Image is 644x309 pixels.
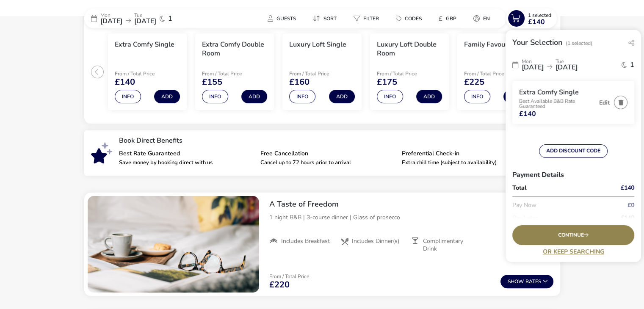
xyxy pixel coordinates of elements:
[289,40,346,49] h3: Luxury Loft Single
[276,15,296,22] span: Guests
[263,193,560,259] div: A Taste of Freedom1 night B&B | 3-course dinner | Glass of proseccoIncludes BreakfastIncludes Din...
[281,237,330,245] span: Includes Breakfast
[528,19,545,25] span: £140
[512,225,634,245] div: Continue
[134,17,156,26] span: [DATE]
[115,40,174,49] h3: Extra Comfy Single
[402,160,536,166] p: Extra chill time (subject to availability)
[377,71,437,76] p: From / Total Price
[269,213,553,222] p: 1 night B&B | 3-course dinner | Glass of prosecco
[269,199,553,209] h2: A Taste of Freedom
[566,40,592,47] span: (1 Selected)
[115,90,141,103] button: Info
[556,63,578,72] span: [DATE]
[558,232,589,238] span: Continue
[352,237,399,245] span: Includes Dinner(s)
[306,12,343,25] button: Sort
[522,63,544,72] span: [DATE]
[512,212,610,224] p: Pay Later
[389,12,428,25] button: Codes
[522,59,544,64] p: Mon
[512,199,610,212] p: Pay Now
[88,196,259,292] swiper-slide: 1 / 1
[104,30,191,114] swiper-slide: 1 / 8
[260,160,395,166] p: Cancel up to 72 hours prior to arrival
[347,12,389,25] naf-pibe-menu-bar-item: Filter
[627,202,634,208] span: £0
[467,12,500,25] naf-pibe-menu-bar-item: en
[377,40,442,58] h3: Luxury Loft Double Room
[464,90,490,103] button: Info
[464,40,516,49] h3: Family Favourite
[306,12,347,25] naf-pibe-menu-bar-item: Sort
[134,13,156,18] p: Tue
[503,90,529,103] button: Add
[402,151,536,157] p: Preferential Check-in
[630,61,634,68] span: 1
[621,185,634,191] span: £140
[512,165,634,185] h3: Payment Details
[202,90,228,103] button: Info
[512,37,562,47] h2: Your Selection
[363,15,379,22] span: Filter
[289,78,310,86] span: £160
[278,30,365,114] swiper-slide: 3 / 8
[100,13,122,18] p: Mon
[539,144,608,158] button: ADD DISCOUNT CODE
[556,59,578,64] p: Tue
[519,88,595,97] h3: Extra Comfy Single
[439,14,442,23] i: £
[202,71,262,76] p: From / Total Price
[84,8,211,28] div: Mon[DATE]Tue[DATE]1
[202,40,267,58] h3: Extra Comfy Double Room
[260,151,395,157] p: Free Cancellation
[115,71,175,76] p: From / Total Price
[241,90,267,103] button: Add
[289,71,349,76] p: From / Total Price
[347,12,386,25] button: Filter
[506,8,560,28] naf-pibe-menu-bar-item: 1 Selected£140
[405,15,422,22] span: Codes
[377,78,397,86] span: £175
[191,30,278,114] swiper-slide: 2 / 8
[483,15,490,22] span: en
[377,90,403,103] button: Info
[432,12,467,25] naf-pibe-menu-bar-item: £GBP
[432,12,463,25] button: £GBP
[115,78,135,86] span: £140
[519,110,536,117] span: £140
[512,55,634,74] div: Mon[DATE]Tue[DATE]1
[261,12,306,25] naf-pibe-menu-bar-item: Guests
[464,78,484,86] span: £225
[446,15,456,22] span: GBP
[269,281,290,289] span: £220
[269,274,309,279] p: From / Total Price
[528,12,551,19] span: 1 Selected
[467,12,497,25] button: en
[202,78,222,86] span: £155
[154,90,180,103] button: Add
[329,90,355,103] button: Add
[119,137,543,144] p: Book Direct Benefits
[119,151,254,157] p: Best Rate Guaranteed
[261,12,303,25] button: Guests
[512,248,634,255] a: Or Keep Searching
[416,90,442,103] button: Add
[508,279,525,284] span: Show
[323,15,337,22] span: Sort
[168,15,172,22] span: 1
[389,12,432,25] naf-pibe-menu-bar-item: Codes
[506,8,557,28] button: 1 Selected£140
[119,160,254,166] p: Save money by booking direct with us
[289,90,315,103] button: Info
[423,237,475,253] span: Complimentary Drink
[366,30,453,114] swiper-slide: 4 / 8
[100,17,122,26] span: [DATE]
[519,99,595,109] p: Best Available B&B Rate Guaranteed
[512,185,610,191] p: Total
[500,275,553,288] button: ShowRates
[453,30,540,114] swiper-slide: 5 / 8
[599,99,610,106] button: Edit
[621,215,634,221] span: £140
